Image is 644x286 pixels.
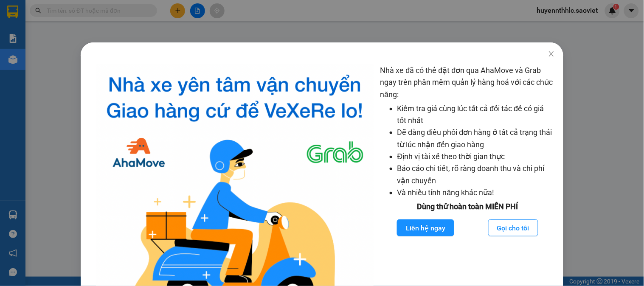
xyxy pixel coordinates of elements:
li: Báo cáo chi tiết, rõ ràng doanh thu và chi phí vận chuyển [397,163,555,187]
span: close [548,50,555,57]
li: Định vị tài xế theo thời gian thực [397,151,555,163]
span: Gọi cho tôi [497,223,529,233]
button: Gọi cho tôi [488,219,538,236]
button: Close [540,42,563,66]
li: Kiểm tra giá cùng lúc tất cả đối tác để có giá tốt nhất [397,103,555,127]
li: Và nhiều tính năng khác nữa! [397,187,555,199]
span: Liên hệ ngay [406,223,445,233]
button: Liên hệ ngay [397,219,454,236]
div: Dùng thử hoàn toàn MIỄN PHÍ [380,201,555,213]
li: Dễ dàng điều phối đơn hàng ở tất cả trạng thái từ lúc nhận đến giao hàng [397,126,555,151]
